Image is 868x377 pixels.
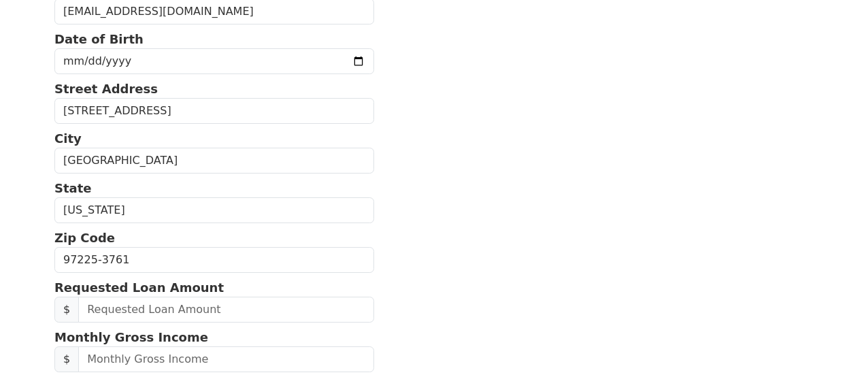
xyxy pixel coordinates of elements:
[54,82,158,96] strong: Street Address
[54,98,374,124] input: Street Address
[54,247,374,273] input: Zip Code
[54,231,115,245] strong: Zip Code
[54,346,79,372] span: $
[54,32,144,46] strong: Date of Birth
[54,297,79,323] span: $
[78,346,373,372] input: Monthly Gross Income
[54,148,374,174] input: City
[78,297,373,323] input: Requested Loan Amount
[54,280,224,295] strong: Requested Loan Amount
[54,181,92,195] strong: State
[54,131,82,146] strong: City
[54,328,374,346] p: Monthly Gross Income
